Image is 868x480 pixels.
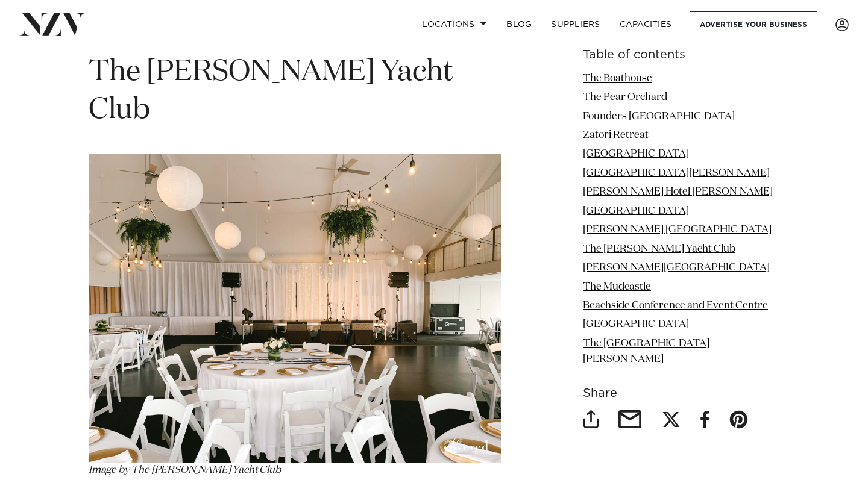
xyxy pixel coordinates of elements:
a: [PERSON_NAME] Hotel [PERSON_NAME] [583,187,773,198]
a: The Boathouse [583,73,652,84]
a: The Pear Orchard [583,92,667,102]
h6: Share [583,387,779,400]
a: [GEOGRAPHIC_DATA] [583,149,689,160]
a: [GEOGRAPHIC_DATA] [583,206,689,216]
a: The [PERSON_NAME] Yacht Club [583,244,735,254]
a: The [GEOGRAPHIC_DATA][PERSON_NAME] [583,338,709,364]
a: Locations [412,11,497,37]
a: [GEOGRAPHIC_DATA] [583,320,689,330]
a: Advertise your business [690,11,817,37]
span: Image by The [PERSON_NAME] Yacht Club [89,465,281,475]
span: The [PERSON_NAME] Yacht Club [89,58,453,125]
a: Founders [GEOGRAPHIC_DATA] [583,111,735,122]
a: Zatori Retreat [583,130,649,140]
a: [GEOGRAPHIC_DATA][PERSON_NAME] [583,168,770,178]
a: Beachside Conference and Event Centre [583,301,768,311]
a: BLOG [497,11,541,37]
img: nzv-logo.png [19,13,85,35]
a: The Mudcastle [583,282,651,292]
a: Capacities [610,11,682,37]
a: [PERSON_NAME] [GEOGRAPHIC_DATA] [583,225,772,235]
h6: Table of contents [583,49,779,61]
a: [PERSON_NAME][GEOGRAPHIC_DATA] [583,263,770,273]
a: SUPPLIERS [541,11,609,37]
